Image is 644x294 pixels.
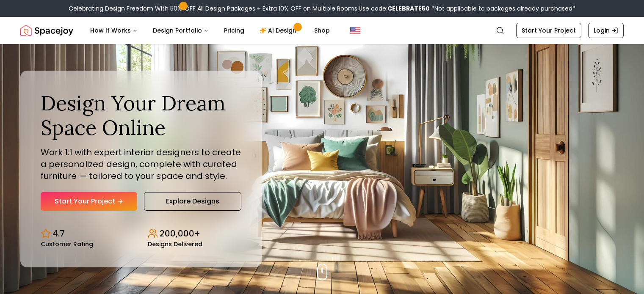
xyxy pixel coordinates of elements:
a: Login [588,23,624,38]
p: Work 1:1 with expert interior designers to create a personalized design, complete with curated fu... [41,146,241,182]
small: Customer Rating [41,241,93,247]
div: Celebrating Design Freedom With 50% OFF All Design Packages + Extra 10% OFF on Multiple Rooms. [69,4,575,13]
a: Explore Designs [144,192,241,211]
small: Designs Delivered [148,241,202,247]
button: Design Portfolio [146,22,216,39]
h1: Design Your Dream Space Online [41,91,241,140]
a: Start Your Project [41,192,137,211]
a: Start Your Project [516,23,581,38]
nav: Global [20,17,624,44]
b: CELEBRATE50 [387,4,430,13]
p: 4.7 [53,228,65,239]
a: Pricing [217,22,251,39]
img: Spacejoy Logo [20,22,73,39]
a: Shop [307,22,337,39]
img: United States [350,25,360,36]
p: 200,000+ [160,228,200,239]
span: Use code: [359,4,430,13]
span: *Not applicable to packages already purchased* [430,4,575,13]
a: AI Design [253,22,306,39]
a: Spacejoy [20,22,73,39]
nav: Main [83,22,337,39]
button: How It Works [83,22,144,39]
div: Design stats [41,221,241,247]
